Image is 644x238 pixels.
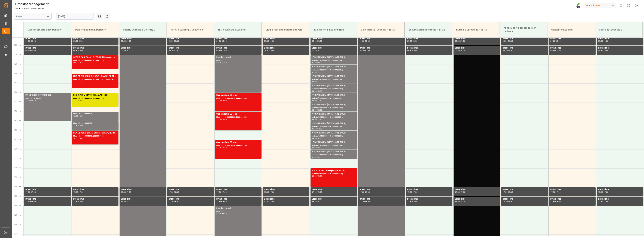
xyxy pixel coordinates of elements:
div: - [317,71,317,73]
div: - [412,50,413,51]
div: 09:00 [25,40,30,42]
div: 09:30 [407,50,412,51]
div: 09:30 [604,40,608,42]
div: - [30,191,31,193]
div: - [317,90,317,92]
div: 12:00 [73,100,78,101]
div: - [317,100,317,101]
div: - [317,40,317,42]
div: - [30,100,31,101]
div: - [317,62,317,64]
div: Loading capacity [216,56,260,59]
div: - [317,128,317,130]
div: 14:00 [222,119,227,120]
div: 09:30 [264,50,269,51]
div: - [78,50,79,51]
div: - [221,119,222,120]
div: - [317,147,317,148]
div: - [174,50,174,51]
div: - [460,191,460,193]
div: 09:00 [550,40,555,42]
div: Main ref : 6100001281, 2000001115; [73,59,117,62]
div: BLK CLASSIC [DATE] 25kg(x40)D,EN,PL,FNL;SPORTICA K 30-0-10 26%UH 25kg (x40) INT;FTL SP 18-5-8 25k... [73,131,117,135]
div: - [30,50,31,51]
div: 09:00 [598,40,603,42]
div: Break Time [503,188,546,191]
div: Paletts Loading & Delivery 3 [169,27,211,33]
span: 16:30 Hr [14,176,21,178]
div: 10:00 [174,50,179,51]
span: 15:00 Hr [14,148,21,150]
div: 10:00 [508,50,513,51]
div: 09:30 [508,40,513,42]
div: Liquid Fert Site Bulk Delivery [26,27,68,33]
div: 11:30 [312,90,317,92]
div: 15:30 [317,156,322,158]
div: 17:00 [121,191,126,193]
div: 09:30 [455,50,460,51]
div: Main ref : 4500000001, 2000000014; [312,59,356,62]
div: Break Time [550,46,594,50]
div: 15:00 [317,147,322,148]
div: Break Time [360,46,403,50]
div: - [317,50,317,51]
div: 17:00 [216,191,221,193]
div: 17:00 [25,191,30,193]
div: Break Time [169,188,212,191]
div: Break Time [407,37,451,40]
div: 09:00 [455,40,460,42]
div: Break Time [73,46,117,50]
span: 12:00 Hr [14,91,21,93]
div: 13:00 [317,109,322,111]
span: 11:00 Hr [14,72,21,74]
div: - [508,40,508,42]
div: Liquid Fert Site Paletts Delivery [264,27,306,33]
span: 16:00 Hr [14,167,21,169]
div: NTC PREMIUM [DATE]+3+TE BULK; [312,112,356,116]
div: Break Time [25,37,69,40]
div: - [317,138,317,139]
div: 14:45 [79,138,84,139]
div: Paletts Loading & Delivery 2 [122,27,164,33]
div: 10:00 [556,50,561,51]
div: 09:30 [126,40,131,42]
div: NTC PREMIUM [DATE]+3+TE BULK; [312,103,356,106]
div: Salpetersäure 60 lose; [216,141,260,144]
div: FLO T PERM [DATE] 25kg (x40) INT; [73,94,117,97]
div: Break Time [455,37,499,40]
div: 09:30 [216,50,221,51]
div: 09:30 [365,40,370,42]
div: Main ref : 6100001308, 2000000916; [73,97,117,100]
span: 12:30 Hr [14,101,21,103]
div: 09:30 [550,50,555,51]
div: 17:30 [270,191,274,193]
div: - [269,50,269,51]
div: 17:30 [413,191,418,193]
div: 09:00 [264,40,269,42]
div: Break Time [121,46,165,50]
div: Salpetersäure 53 lose; [216,112,260,116]
div: Break Time [407,46,451,50]
div: Timeslot Management [15,2,49,7]
div: 09:30 [169,50,174,51]
div: - [269,191,269,193]
button: Help Center [625,2,632,9]
div: NTC PREMIUM [DATE]+3+TE BULK; [312,84,356,87]
div: Break Time [264,46,308,50]
div: Break Time [503,37,546,40]
div: 11:00 [312,81,317,82]
div: 10:00 [413,50,418,51]
div: - [174,191,174,193]
div: - [317,175,317,177]
div: - [555,40,556,42]
div: 09:30 [222,40,227,42]
div: - [221,147,222,148]
div: 11:30 [317,81,322,82]
div: Break Time [360,188,403,191]
input: DD.MM.YYYY [56,13,94,20]
div: Main ref : , [216,59,260,62]
div: 12:00 [216,100,221,101]
span: 11:30 Hr [14,82,21,84]
div: Compo Expert [584,3,616,8]
div: 17:30 [317,191,322,193]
